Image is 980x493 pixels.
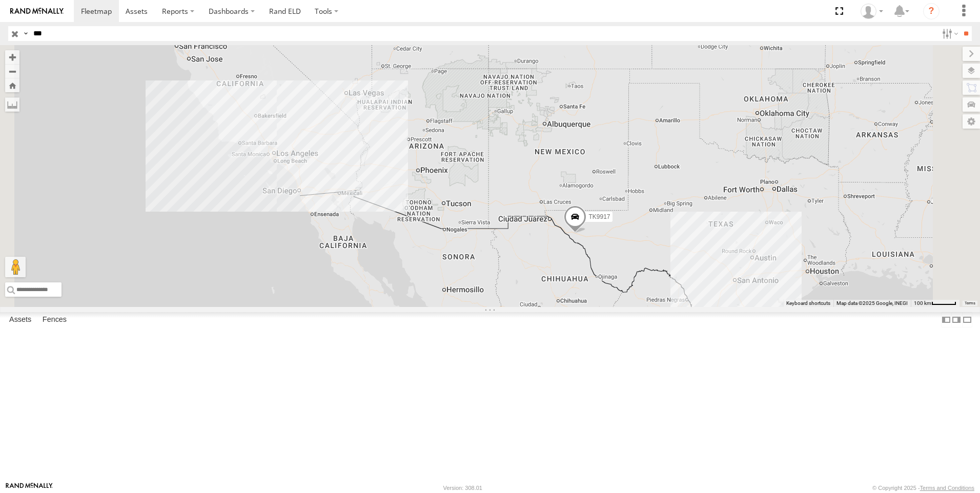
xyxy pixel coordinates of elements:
[5,78,19,92] button: Zoom Home
[22,26,30,41] label: Search Query
[10,8,64,15] img: rand-logo.svg
[951,312,962,327] label: Dock Summary Table to the Right
[37,313,72,327] label: Fences
[923,3,940,19] i: ?
[965,301,975,305] a: Terms (opens in new tab)
[443,485,482,491] div: Version: 308.01
[5,257,26,277] button: Drag Pegman onto the map to open Street View
[872,485,974,491] div: © Copyright 2025 -
[5,97,19,112] label: Measure
[786,300,830,307] button: Keyboard shortcuts
[4,313,36,327] label: Assets
[941,312,951,327] label: Dock Summary Table to the Left
[6,483,53,493] a: Visit our Website
[911,300,959,307] button: Map Scale: 100 km per 45 pixels
[857,4,887,19] div: Norma Casillas
[962,312,972,327] label: Hide Summary Table
[5,50,19,64] button: Zoom in
[963,114,980,129] label: Map Settings
[914,300,931,306] span: 100 km
[5,64,19,78] button: Zoom out
[588,213,610,220] span: TK9917
[938,26,960,41] label: Search Filter Options
[836,300,908,306] span: Map data ©2025 Google, INEGI
[920,485,974,491] a: Terms and Conditions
